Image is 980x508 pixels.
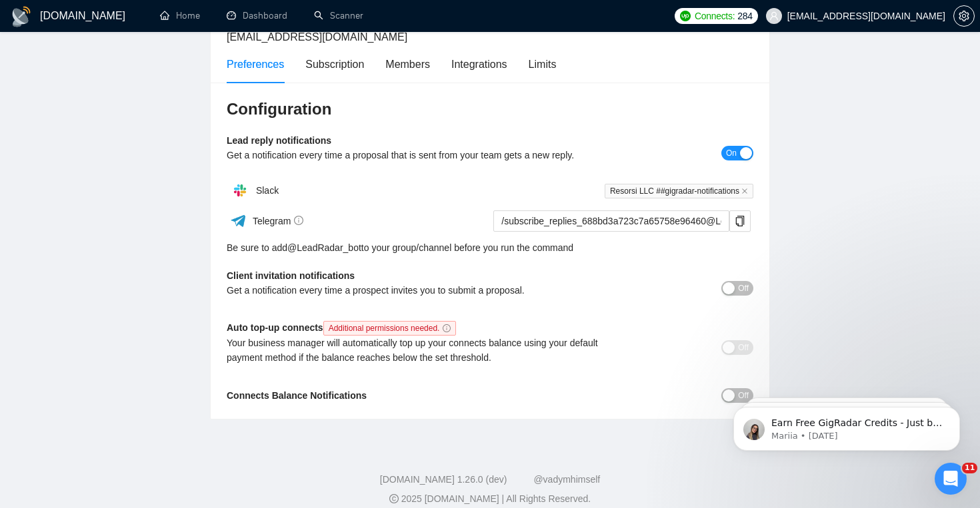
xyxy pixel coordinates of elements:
[962,463,977,473] span: 11
[227,390,367,401] b: Connects Balance Notifications
[769,11,779,21] span: user
[954,11,974,21] span: setting
[227,31,407,43] span: [EMAIL_ADDRESS][DOMAIN_NAME]
[695,9,735,23] span: Connects:
[953,11,975,21] a: setting
[389,494,399,503] span: copyright
[729,210,751,232] button: copy
[451,56,507,73] div: Integrations
[227,10,287,21] a: dashboardDashboard
[529,56,557,73] div: Limits
[741,188,748,194] span: close
[935,463,967,495] iframe: Intercom live chat
[305,56,364,73] div: Subscription
[443,324,451,332] span: info-circle
[11,492,969,506] div: 2025 [DOMAIN_NAME] | All Rights Reserved.
[738,281,749,296] span: Off
[227,240,753,255] div: Be sure to add to your group/channel before you run the command
[227,336,622,365] div: Your business manager will automatically top up your connects balance using your default payment ...
[726,146,737,160] span: On
[314,10,363,21] a: searchScanner
[730,216,750,226] span: copy
[323,321,457,336] span: Additional permissions needed.
[227,99,753,120] h3: Configuration
[227,270,355,281] b: Client invitation notifications
[227,177,253,204] img: hpQkSZIkSZIkSZIkSZIkSZIkSZIkSZIkSZIkSZIkSZIkSZIkSZIkSZIkSZIkSZIkSZIkSZIkSZIkSZIkSZIkSZIkSZIkSZIkS...
[227,56,284,73] div: Preferences
[605,184,753,198] span: Resorsi LLC ##gigradar-notifications
[253,216,304,226] span: Telegram
[533,474,600,485] a: @vadymhimself
[230,212,247,229] img: ww3wtPAAAAAElFTkSuQmCC
[385,56,430,73] div: Members
[227,148,622,162] div: Get a notification every time a proposal that is sent from your team gets a new reply.
[713,379,980,472] iframe: Intercom notifications message
[737,9,752,23] span: 284
[294,216,303,225] span: info-circle
[738,340,749,355] span: Off
[160,10,200,21] a: homeHome
[227,135,331,146] b: Lead reply notifications
[680,11,691,21] img: upwork-logo.png
[953,5,975,27] button: setting
[380,474,507,485] a: [DOMAIN_NAME] 1.26.0 (dev)
[256,185,279,196] span: Slack
[287,240,361,255] a: @LeadRadar_bot
[227,283,622,298] div: Get a notification every time a prospect invites you to submit a proposal.
[11,6,32,27] img: logo
[227,322,461,333] b: Auto top-up connects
